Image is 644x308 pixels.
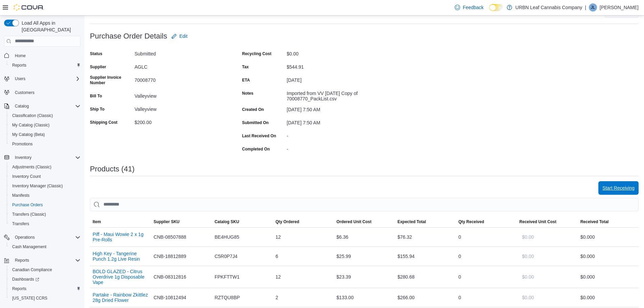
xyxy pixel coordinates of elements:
[215,233,239,241] span: BE4HUG85
[135,48,225,56] div: Submitted
[12,63,26,68] span: Reports
[452,1,486,14] a: Feedback
[7,181,83,191] button: Inventory Manager (Classic)
[93,219,101,224] span: Item
[9,191,32,199] a: Manifests
[180,33,188,40] span: Edit
[287,88,377,101] div: Imported from VV [DATE] Copy of 70008770_PackList.csv
[242,64,249,70] label: Tax
[7,111,83,120] button: Classification (Classic)
[7,200,83,210] button: Purchase Orders
[334,216,395,227] button: Ordered Unit Cost
[519,270,536,284] button: $0.00
[9,275,42,283] a: Dashboards
[9,266,80,274] span: Canadian Compliance
[7,120,83,130] button: My Catalog (Classic)
[287,62,377,70] div: $544.91
[273,230,334,244] div: 12
[456,291,517,304] div: 0
[287,48,377,56] div: $0.00
[12,153,34,162] button: Inventory
[395,250,456,263] div: $155.94
[7,275,83,284] a: Dashboards
[90,75,132,86] label: Supplier Invoice Number
[336,219,371,224] span: Ordered Unit Cost
[9,172,80,181] span: Inventory Count
[456,216,517,227] button: Qty Received
[12,193,29,198] span: Manifests
[12,51,80,60] span: Home
[12,286,26,291] span: Reports
[395,291,456,304] div: $266.00
[12,153,80,162] span: Inventory
[242,51,271,56] label: Recycling Cost
[9,163,80,171] span: Adjustments (Classic)
[9,182,66,190] a: Inventory Manager (Classic)
[580,273,636,281] div: $0.00 0
[12,75,28,83] button: Users
[519,250,536,263] button: $0.00
[9,285,80,293] span: Reports
[7,284,83,293] button: Reports
[12,75,80,83] span: Users
[9,131,48,139] a: My Catalog (Beta)
[287,75,377,83] div: [DATE]
[12,102,80,110] span: Catalog
[287,131,377,139] div: -
[12,89,37,97] a: Customers
[9,172,44,181] a: Inventory Count
[9,163,54,171] a: Adjustments (Classic)
[242,133,276,139] label: Last Received On
[12,233,80,241] span: Operations
[9,182,80,190] span: Inventory Manager (Classic)
[212,216,273,227] button: Catalog SKU
[9,220,32,228] a: Transfers
[334,270,395,284] div: $23.39
[463,4,483,11] span: Feedback
[9,220,80,228] span: Transfers
[9,294,80,302] span: Washington CCRS
[215,252,238,260] span: C5R0P7J4
[580,233,636,241] div: $0.00 0
[9,275,80,283] span: Dashboards
[12,52,28,60] a: Home
[12,256,80,264] span: Reports
[90,216,151,227] button: Item
[273,250,334,263] div: 6
[215,293,240,302] span: RZTQU8BP
[15,258,29,263] span: Reports
[334,291,395,304] div: $133.00
[9,112,56,120] a: Classification (Classic)
[135,91,225,99] div: Valleyview
[598,181,639,195] button: Start Receiving
[12,256,32,264] button: Reports
[522,234,534,240] span: $0.00
[9,140,80,148] span: Promotions
[287,144,377,152] div: -
[12,202,43,208] span: Purchase Orders
[522,294,534,301] span: $0.00
[12,244,46,250] span: Cash Management
[7,293,83,303] button: [US_STATE] CCRS
[9,210,49,218] a: Transfers (Classic)
[9,201,46,209] a: Purchase Orders
[1,233,83,242] button: Operations
[580,252,636,260] div: $0.00 0
[9,121,80,129] span: My Catalog (Classic)
[7,219,83,229] button: Transfers
[287,104,377,112] div: [DATE] 7:50 AM
[9,61,29,69] a: Reports
[12,183,63,189] span: Inventory Manager (Classic)
[19,20,80,33] span: Load All Apps in [GEOGRAPHIC_DATA]
[7,172,83,181] button: Inventory Count
[585,3,586,11] p: |
[242,120,269,125] label: Submitted On
[458,219,484,224] span: Qty Received
[90,51,102,56] label: Status
[578,216,639,227] button: Received Total
[9,210,80,218] span: Transfers (Classic)
[169,29,190,43] button: Edit
[9,131,80,139] span: My Catalog (Beta)
[14,4,44,11] img: Cova
[135,104,225,112] div: Valleyview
